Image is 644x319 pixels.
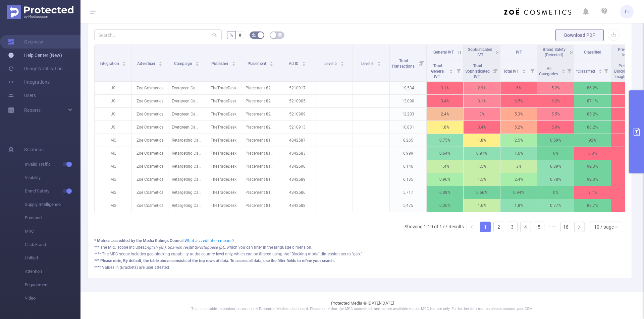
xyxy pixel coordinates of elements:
p: 8.3% [574,147,611,160]
i: icon: caret-down [159,63,162,65]
p: 3% [500,160,537,173]
p: Zoe Cosmetics [131,147,168,160]
p: Evergreen Campaign [168,121,205,134]
div: Sort [302,61,306,65]
p: Evergreen Campaign [168,95,205,107]
span: Classified [584,50,601,55]
p: 3.1% [427,82,463,94]
span: Video [25,292,80,305]
span: ••• [547,222,558,232]
i: icon: caret-up [270,61,273,63]
p: 1.8% [427,121,463,134]
i: icon: caret-up [232,61,235,63]
p: 0.38% [427,186,463,199]
p: 0.59% [537,134,574,147]
p: Zoe Cosmetics [131,173,168,186]
span: Total General IVT [431,64,444,79]
p: IMG [95,147,131,160]
div: **** Values in (Brackets) are user attested [94,264,625,270]
p: 87.1% [574,95,611,107]
a: 3 [507,222,517,232]
span: Level 5 [324,61,338,66]
p: 0% [537,147,574,160]
a: 18 [561,222,571,232]
p: TheTradeDesk [205,199,242,212]
p: 4842587 [279,134,316,147]
span: Reports [24,107,41,113]
p: 0.26% [427,199,463,212]
p: JS [95,121,131,134]
i: icon: caret-down [561,71,565,73]
p: 92.3% [574,160,611,173]
p: 12,203 [390,108,426,121]
p: Placement 8141800 [242,173,279,186]
span: Total Transactions [391,59,416,69]
i: Filter menu [565,60,574,81]
p: Placement 8141800 [242,134,279,147]
p: Retargeting Campaign [168,134,205,147]
a: Usage Notification [8,62,63,75]
p: 6,999 [390,147,426,160]
p: Zoe Cosmetics [131,95,168,107]
i: icon: caret-down [122,63,126,65]
p: 5,475 [390,199,426,212]
span: Pre-Blocking Insights [614,64,630,79]
p: 1.6% [500,147,537,160]
p: Placement 8141801 [242,186,279,199]
i: Filter menu [417,45,426,81]
div: Sort [158,61,162,65]
p: 5.2% [537,82,574,94]
i: icon: caret-down [270,63,273,65]
span: Publisher [211,61,229,66]
span: Visibility [25,171,80,184]
p: Zoe Cosmetics [131,121,168,134]
p: 6,135 [390,173,426,186]
span: Level 6 [361,61,375,66]
li: Next 5 Pages [547,222,558,232]
p: Zoe Cosmetics [131,160,168,173]
p: 3.4% [427,95,463,107]
span: Total Sophisticated IVT [465,64,490,79]
p: 5.3% [500,108,537,121]
div: *** Please note, By default, the table above consists of the top rows of data. To access all data... [94,258,625,264]
p: Retargeting Campaign [168,147,205,160]
p: 4842586 [279,186,316,199]
p: 0.94% [500,186,537,199]
p: TheTradeDesk [205,108,242,121]
p: 3.4% [464,121,500,134]
a: Reports [24,103,41,117]
p: 6% [500,82,537,94]
button: Download PDF [555,29,604,41]
p: 5210905 [279,95,316,107]
p: 5.2% [500,121,537,134]
i: icon: caret-up [561,68,565,70]
span: Unified [25,251,80,265]
p: Placement 8290435 [242,95,279,107]
span: Campaign [174,61,193,66]
i: icon: caret-down [340,63,344,65]
p: 0.96% [427,173,463,186]
i: icon: caret-down [196,63,199,65]
div: Sort [195,61,199,65]
span: Advertiser [137,61,156,66]
p: 19,534 [390,82,426,94]
div: *** The MRC scope includes and , which you can filter in the language dimension. [94,244,625,250]
p: 0.78% [537,173,574,186]
p: 92.3% [574,173,611,186]
p: 2.4% [427,108,463,121]
p: Placement 8141800 [242,199,279,212]
p: 4842583 [279,147,316,160]
i: Filter menu [491,60,500,81]
div: 10 / page [594,222,614,232]
p: Zoe Cosmetics [131,199,168,212]
span: Invalid Traffic [25,158,80,171]
i: icon: caret-up [598,68,602,70]
p: Placement 8290435 [242,108,279,121]
a: Overview [8,35,43,49]
b: * Metrics accredited by the Media Ratings Council. [94,238,184,243]
p: Placement 8141800 [242,160,279,173]
span: IVT [516,50,522,55]
span: All Categories [539,66,559,76]
p: IMG [95,173,131,186]
p: 9.1% [574,186,611,199]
